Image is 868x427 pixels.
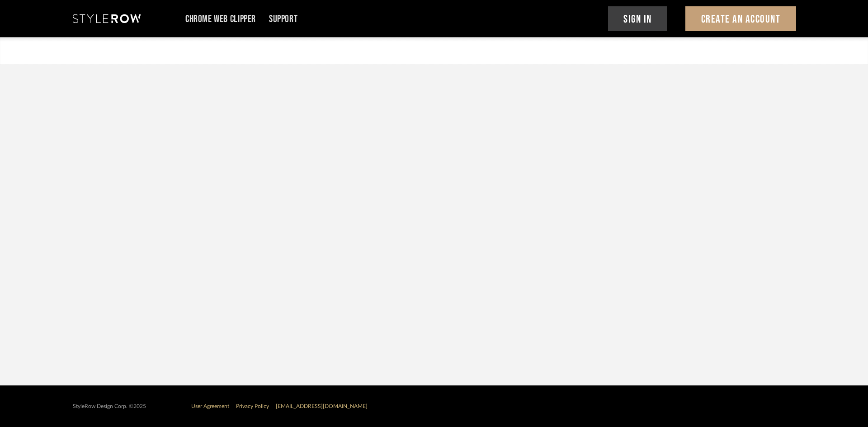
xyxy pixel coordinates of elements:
a: Chrome Web Clipper [185,15,256,23]
a: Support [269,15,297,23]
a: User Agreement [191,404,229,409]
a: Privacy Policy [236,404,269,409]
button: Sign In [608,6,668,31]
a: [EMAIL_ADDRESS][DOMAIN_NAME] [276,404,368,409]
div: StyleRow Design Corp. ©2025 [73,403,146,410]
button: Create An Account [685,6,796,31]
